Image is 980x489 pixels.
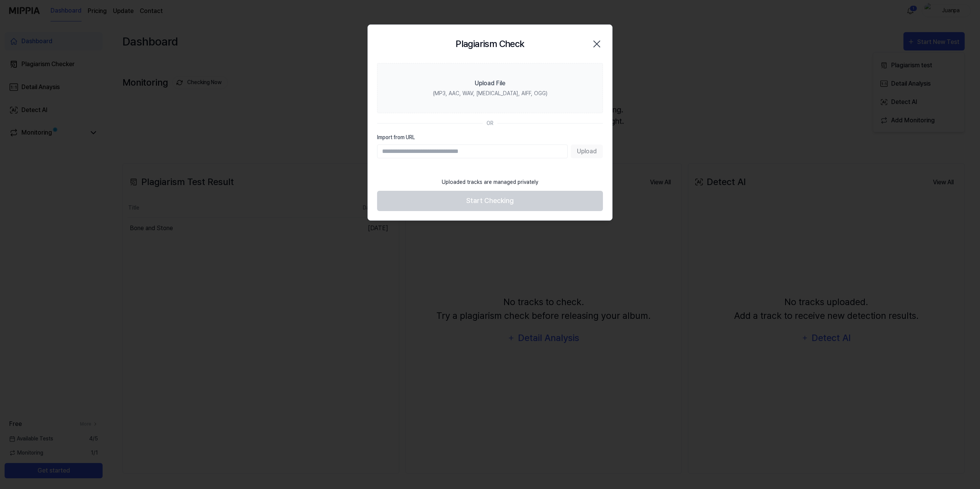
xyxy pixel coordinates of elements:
div: Uploaded tracks are managed privately [437,174,543,191]
div: OR [487,119,493,127]
h2: Plagiarism Check [456,37,524,51]
div: Upload File [475,79,505,88]
div: (MP3, AAC, WAV, [MEDICAL_DATA], AIFF, OGG) [433,89,547,97]
label: Import from URL [377,133,603,141]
